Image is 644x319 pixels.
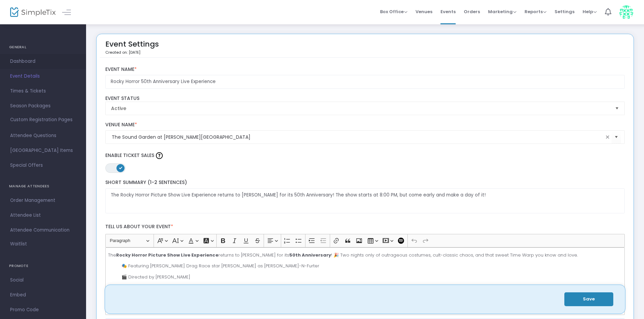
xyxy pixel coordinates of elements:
span: Venues [415,3,432,20]
button: Paragraph [107,236,152,246]
p: 🎭 Featuring [PERSON_NAME] Drag Race star [PERSON_NAME] as [PERSON_NAME]-N-Furter [122,263,622,269]
span: Embed [10,291,76,299]
span: Orders [464,3,480,20]
div: Event Settings [105,37,159,57]
strong: 50th Anniversary [289,252,331,258]
span: Active [111,105,610,112]
button: Save [564,292,613,306]
span: Special Offers [10,161,76,170]
span: Settings [555,3,574,20]
img: question-mark [156,152,163,159]
span: Help [583,8,597,15]
span: Marketing [488,8,516,15]
span: ON [119,166,122,169]
h4: PROMOTE [9,259,77,273]
button: Select [612,130,621,144]
p: The returns to [PERSON_NAME] for its ! 🎉 Two nights only of outrageous costumes, cult-classic cha... [108,252,622,259]
span: Waitlist [10,241,27,247]
span: Reports [525,8,546,15]
p: Created on: [DATE] [105,50,159,55]
label: Tell us about your event [102,220,628,234]
span: Times & Tickets [10,87,76,96]
span: Custom Registration Pages [10,116,73,123]
label: Event Name [105,67,625,73]
span: Order Management [10,196,76,205]
div: Editor toolbar [105,234,625,247]
span: Social [10,276,76,285]
label: Venue Name [105,122,625,128]
div: Rich Text Editor, main [105,247,625,315]
button: Select [612,102,622,115]
strong: Rocky Horror Picture Show Live Experience [116,252,218,258]
span: clear [603,133,612,141]
label: Event Status [105,96,625,102]
input: Select Venue [112,134,604,141]
label: Enable Ticket Sales [105,151,625,161]
span: Attendee Questions [10,131,76,140]
span: Event Details [10,72,76,81]
span: [GEOGRAPHIC_DATA] Items [10,146,76,155]
h4: MANAGE ATTENDEES [9,180,77,193]
input: Enter Event Name [105,75,625,89]
span: Promo Code [10,305,76,314]
span: Attendee Communication [10,226,76,235]
span: Paragraph [110,237,145,245]
h4: GENERAL [9,41,77,54]
span: Box Office [380,8,407,15]
p: 🎬 Directed by [PERSON_NAME] [122,274,622,281]
span: Attendee List [10,211,76,220]
span: Short Summary (1-2 Sentences) [105,179,187,186]
span: Dashboard [10,57,76,66]
span: Season Packages [10,102,76,110]
span: Events [440,3,456,20]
